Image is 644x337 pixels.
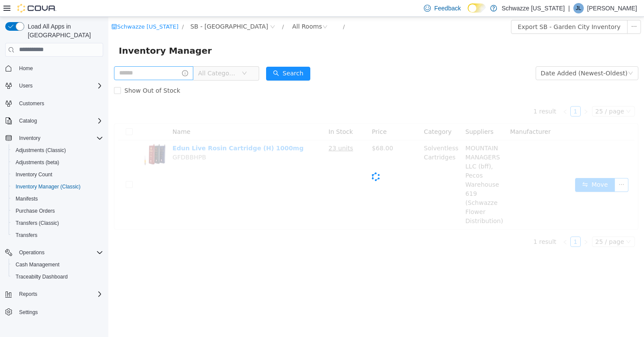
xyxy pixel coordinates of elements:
[12,259,103,270] span: Cash Management
[16,171,52,178] span: Inventory Count
[19,65,33,72] span: Home
[16,63,103,74] span: Home
[133,54,139,60] i: icon: down
[16,220,59,227] span: Transfers (Classic)
[3,6,70,13] a: icon: shopSchwazze [US_STATE]
[16,63,36,74] a: Home
[433,50,519,63] div: Date Added (Newest-Oldest)
[16,159,59,166] span: Adjustments (beta)
[12,206,103,216] span: Purchase Orders
[520,54,525,60] i: icon: down
[16,306,103,317] span: Settings
[2,246,107,259] button: Operations
[234,6,236,13] span: /
[434,4,461,13] span: Feedback
[19,249,45,256] span: Operations
[24,22,103,39] span: Load All Apps in [GEOGRAPHIC_DATA]
[12,169,103,180] span: Inventory Count
[9,229,107,241] button: Transfers
[12,145,103,156] span: Adjustments (Classic)
[9,193,107,205] button: Manifests
[2,115,107,127] button: Catalog
[90,52,129,61] span: All Categories
[19,309,38,316] span: Settings
[12,230,103,240] span: Transfers
[573,3,584,13] div: John Lieder
[12,218,103,228] span: Transfers (Classic)
[16,289,103,299] span: Reports
[174,6,176,13] span: /
[12,157,63,168] a: Adjustments (beta)
[16,98,103,109] span: Customers
[16,247,103,258] span: Operations
[403,3,519,17] button: Export SB - Garden City Inventory
[9,168,107,181] button: Inventory Count
[19,135,40,142] span: Inventory
[587,3,637,13] p: [PERSON_NAME]
[576,3,582,13] span: JL
[16,183,81,190] span: Inventory Manager (Classic)
[9,259,107,271] button: Cash Management
[82,5,160,14] span: SB - Garden City
[9,156,107,168] button: Adjustments (beta)
[2,80,107,92] button: Users
[158,50,202,64] button: icon: searchSearch
[9,217,107,229] button: Transfers (Classic)
[16,98,48,109] a: Customers
[17,4,56,13] img: Cova
[74,53,80,59] i: icon: info-circle
[16,133,44,143] button: Inventory
[12,181,103,192] span: Inventory Manager (Classic)
[12,272,71,282] a: Traceabilty Dashboard
[74,6,75,13] span: /
[16,247,48,258] button: Operations
[12,259,63,270] a: Cash Management
[16,232,37,239] span: Transfers
[16,195,38,202] span: Manifests
[2,132,107,144] button: Inventory
[12,206,59,216] a: Purchase Orders
[10,27,109,41] span: Inventory Manager
[9,181,107,193] button: Inventory Manager (Classic)
[2,62,107,75] button: Home
[19,117,37,124] span: Catalog
[16,147,66,154] span: Adjustments (Classic)
[9,144,107,156] button: Adjustments (Classic)
[16,207,55,214] span: Purchase Orders
[12,181,84,192] a: Inventory Manager (Classic)
[16,81,36,91] button: Users
[12,230,41,240] a: Transfers
[12,272,103,282] span: Traceabilty Dashboard
[16,116,103,126] span: Catalog
[16,261,59,268] span: Cash Management
[19,100,44,107] span: Customers
[19,291,37,298] span: Reports
[468,3,486,13] input: Dark Mode
[568,3,570,13] p: |
[519,3,533,17] button: icon: ellipsis
[9,205,107,217] button: Purchase Orders
[16,307,41,318] a: Settings
[2,288,107,300] button: Reports
[16,133,103,143] span: Inventory
[12,169,56,180] a: Inventory Count
[16,81,103,91] span: Users
[3,7,9,13] i: icon: shop
[501,3,565,13] p: Schwazze [US_STATE]
[2,305,107,318] button: Settings
[19,82,33,89] span: Users
[12,145,69,156] a: Adjustments (Classic)
[9,271,107,283] button: Traceabilty Dashboard
[13,70,75,77] span: Show Out of Stock
[12,194,41,204] a: Manifests
[16,289,41,299] button: Reports
[12,194,103,204] span: Manifests
[2,97,107,110] button: Customers
[12,218,62,228] a: Transfers (Classic)
[16,116,40,126] button: Catalog
[16,273,68,280] span: Traceabilty Dashboard
[184,3,214,16] div: All Rooms
[12,157,103,168] span: Adjustments (beta)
